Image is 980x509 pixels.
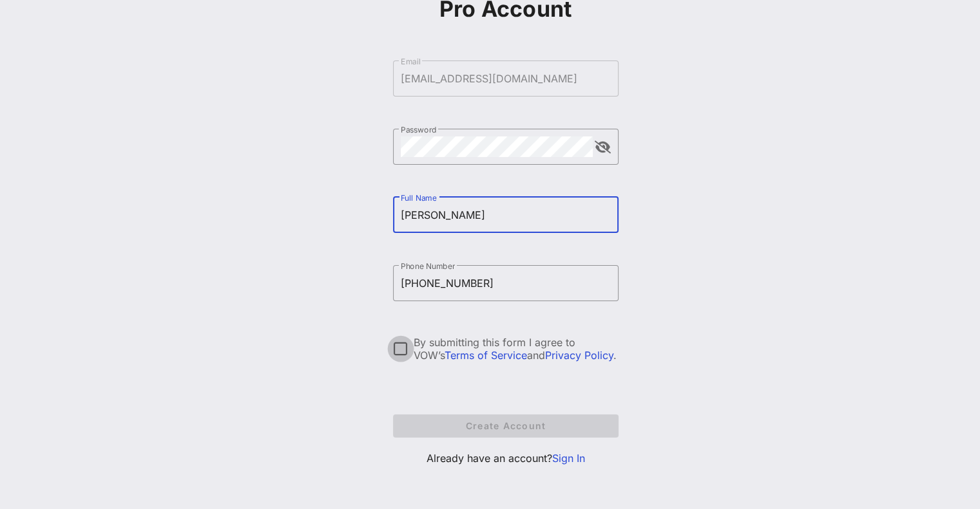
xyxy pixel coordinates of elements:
label: Password [401,125,437,134]
label: Phone Number [401,261,455,271]
button: append icon [595,141,611,154]
div: By submitting this form I agree to VOW’s and . [414,336,619,362]
input: Full Name [401,205,611,225]
a: Sign In [552,452,585,465]
p: Already have an account? [393,450,619,466]
a: Terms of Service [445,349,527,362]
label: Full Name [401,193,437,203]
label: Email [401,57,421,66]
a: Privacy Policy [545,349,613,362]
